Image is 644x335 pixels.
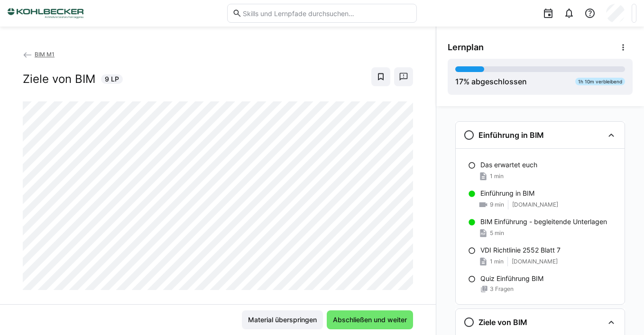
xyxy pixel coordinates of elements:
[242,310,323,329] button: Material überspringen
[512,201,558,208] span: [DOMAIN_NAME]
[23,72,95,86] h2: Ziele von BIM
[480,217,607,226] p: BIM Einführung - begleitende Unterlagen
[490,201,504,208] span: 9 min
[490,229,504,237] span: 5 min
[247,315,318,325] span: Material überspringen
[23,51,55,58] a: BIM M1
[35,51,55,58] span: BIM M1
[480,245,561,255] p: VDI Richtlinie 2552 Blatt 7
[242,9,412,18] input: Skills und Lernpfade durchsuchen…
[478,130,544,140] h3: Einführung in BIM
[480,189,534,198] p: Einführung in BIM
[480,274,543,283] p: Quiz Einführung BIM
[490,285,514,293] span: 3 Fragen
[455,76,527,87] div: % abgeschlossen
[480,160,537,170] p: Das erwartet euch
[490,172,504,180] span: 1 min
[575,78,625,85] div: 1h 10m verbleibend
[448,42,484,53] span: Lernplan
[105,74,119,84] span: 9 LP
[327,310,413,329] button: Abschließen und weiter
[490,258,504,265] span: 1 min
[455,77,463,86] span: 17
[512,258,558,265] span: [DOMAIN_NAME]
[478,317,527,327] h3: Ziele von BIM
[331,315,408,325] span: Abschließen und weiter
